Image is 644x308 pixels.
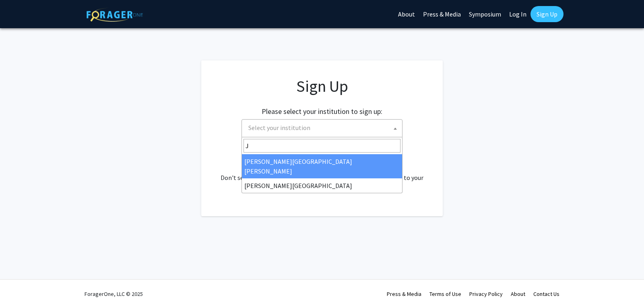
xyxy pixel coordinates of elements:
[217,153,427,192] div: Already have an account? . Don't see your institution? about bringing ForagerOne to your institut...
[530,6,563,22] a: Sign Up
[6,272,34,302] iframe: Chat
[244,139,400,153] input: Search
[85,280,143,308] div: ForagerOne, LLC © 2025
[242,119,402,137] span: Select your institution
[242,154,402,178] li: [PERSON_NAME][GEOGRAPHIC_DATA][PERSON_NAME]
[87,8,143,22] img: ForagerOne Logo
[245,120,402,136] span: Select your institution
[511,290,525,298] a: About
[242,178,402,193] li: [PERSON_NAME][GEOGRAPHIC_DATA]
[217,76,427,96] h1: Sign Up
[248,124,310,132] span: Select your institution
[429,290,461,298] a: Terms of Use
[387,290,421,298] a: Press & Media
[469,290,503,298] a: Privacy Policy
[533,290,559,298] a: Contact Us
[262,107,382,116] h2: Please select your institution to sign up:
